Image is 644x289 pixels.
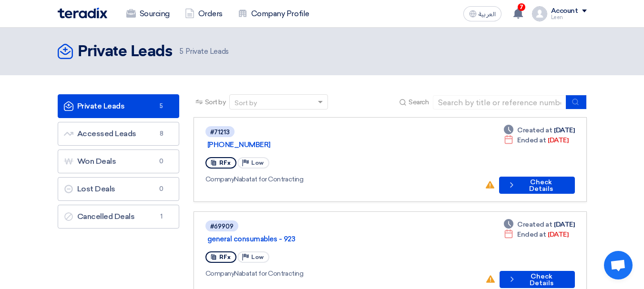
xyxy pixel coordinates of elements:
a: [PHONE_NUMBER] [207,140,446,149]
span: Ended at [517,229,546,239]
span: Private Leads [180,46,228,57]
span: Sort by [205,97,226,107]
h2: Private Leads [78,42,173,61]
span: 0 [156,157,167,166]
span: 8 [156,129,167,139]
div: Nabatat for Contracting [205,269,478,279]
span: Ended at [517,135,546,145]
span: RFx [219,254,231,260]
span: Search [409,97,429,107]
div: Open chat [604,251,633,279]
div: Nabatat for Contracting [205,174,477,184]
span: العربية [479,11,496,18]
div: [DATE] [504,135,568,145]
div: Leen [551,15,587,20]
span: Created at [517,219,552,229]
a: Sourcing [119,3,177,24]
img: profile_test.png [532,6,547,21]
div: Account [551,7,578,15]
div: #71213 [210,129,230,135]
a: Won Deals0 [58,149,179,173]
div: Sort by [235,98,257,108]
button: العربية [463,6,501,21]
input: Search by title or reference number [433,95,566,110]
img: Teradix logo [58,8,107,19]
a: Private Leads5 [58,94,179,118]
span: Company [205,175,235,183]
span: 5 [156,101,167,111]
a: Accessed Leads8 [58,122,179,146]
span: RFx [219,159,231,166]
div: [DATE] [504,219,574,229]
a: Lost Deals0 [58,177,179,201]
div: #69909 [210,223,234,229]
button: Check Details [500,271,574,288]
a: Orders [177,3,230,24]
a: general consumables - 923 [207,235,446,243]
span: Company [205,269,235,278]
span: Low [251,159,264,166]
span: 7 [518,3,525,11]
span: 5 [180,47,184,56]
a: Company Profile [230,3,317,24]
span: 0 [156,184,167,194]
span: Low [251,254,264,260]
a: Cancelled Deals1 [58,205,179,229]
div: [DATE] [504,125,574,135]
span: 1 [156,212,167,221]
div: [DATE] [504,229,568,239]
button: Check Details [499,177,575,194]
span: Created at [517,125,552,135]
